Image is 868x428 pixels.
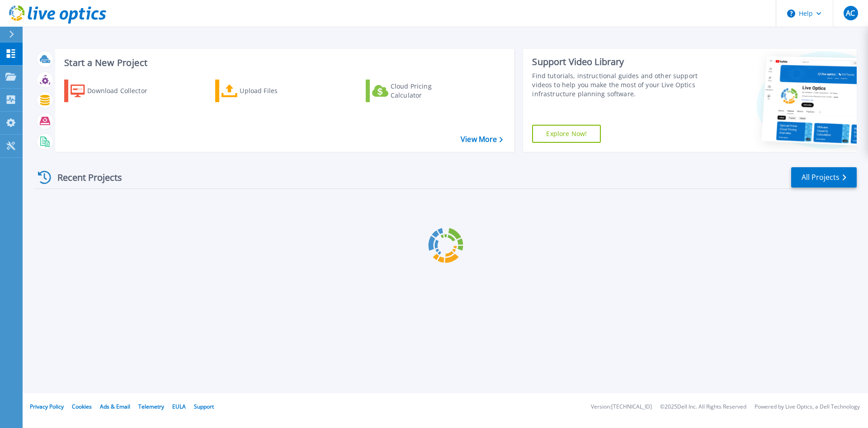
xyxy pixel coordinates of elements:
a: EULA [172,403,186,410]
a: Cookies [72,403,92,410]
div: Support Video Library [532,56,702,68]
a: Ads & Email [100,403,130,410]
div: Download Collector [87,82,160,100]
div: Recent Projects [35,166,134,188]
h3: Start a New Project [64,58,503,68]
a: Cloud Pricing Calculator [366,80,467,102]
a: Upload Files [215,80,316,102]
li: Powered by Live Optics, a Dell Technology [755,404,860,410]
div: Upload Files [240,82,312,100]
a: Privacy Policy [30,403,64,410]
li: Version: [TECHNICAL_ID] [591,404,652,410]
a: Telemetry [138,403,164,410]
a: View More [461,135,503,144]
a: All Projects [791,167,857,188]
li: © 2025 Dell Inc. All Rights Reserved [660,404,746,410]
a: Explore Now! [532,125,601,143]
a: Download Collector [64,80,165,102]
div: Find tutorials, instructional guides and other support videos to help you make the most of your L... [532,71,702,99]
div: Cloud Pricing Calculator [391,82,463,100]
span: AC [846,9,855,17]
a: Support [194,403,214,410]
